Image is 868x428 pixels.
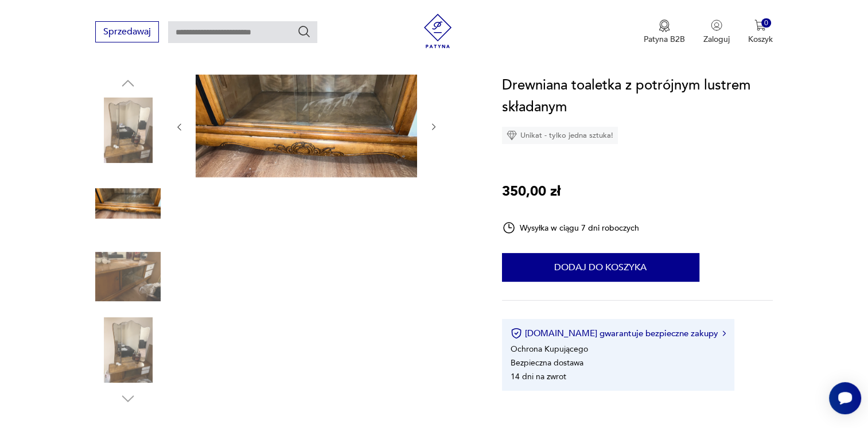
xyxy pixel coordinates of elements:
[502,75,773,118] h1: Drewniana toaletka z potrójnym lustrem składanym
[748,34,773,45] p: Koszyk
[502,181,560,203] p: 350,00 zł
[511,344,588,355] li: Ochrona Kupującego
[95,244,161,309] img: Zdjęcie produktu Drewniana toaletka z potrójnym lustrem składanym
[95,317,161,383] img: Zdjęcie produktu Drewniana toaletka z potrójnym lustrem składanym
[507,130,517,141] img: Ikona diamentu
[703,20,730,45] button: Zaloguj
[95,98,161,163] img: Zdjęcie produktu Drewniana toaletka z potrójnym lustrem składanym
[644,20,685,45] button: Patyna B2B
[722,330,726,336] img: Ikona strzałki w prawo
[754,20,766,31] img: Ikona koszyka
[297,25,311,38] button: Szukaj
[502,221,640,235] div: Wysyłka w ciągu 7 dni roboczych
[95,21,159,42] button: Sprzedawaj
[196,75,417,177] img: Zdjęcie produktu Drewniana toaletka z potrójnym lustrem składanym
[703,34,730,45] p: Zaloguj
[829,382,861,414] iframe: Smartsupp widget button
[644,34,685,45] p: Patyna B2B
[511,328,726,339] button: [DOMAIN_NAME] gwarantuje bezpieczne zakupy
[711,20,722,31] img: Ikonka użytkownika
[95,29,159,37] a: Sprzedawaj
[511,371,566,382] li: 14 dni na zwrot
[421,14,455,48] img: Patyna - sklep z meblami i dekoracjami vintage
[761,18,771,28] div: 0
[502,253,699,282] button: Dodaj do koszyka
[511,328,522,339] img: Ikona certyfikatu
[644,20,685,45] a: Ikona medaluPatyna B2B
[748,20,773,45] button: 0Koszyk
[95,171,161,236] img: Zdjęcie produktu Drewniana toaletka z potrójnym lustrem składanym
[502,127,618,144] div: Unikat - tylko jedna sztuka!
[659,20,670,32] img: Ikona medalu
[511,357,583,368] li: Bezpieczna dostawa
